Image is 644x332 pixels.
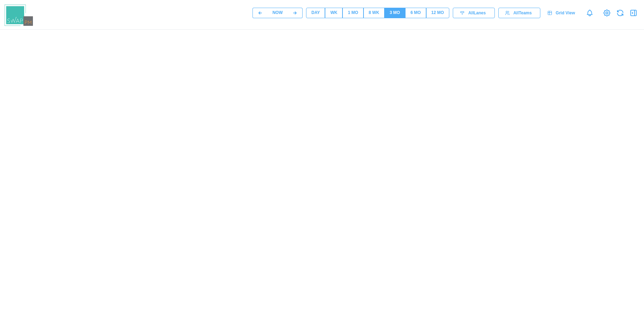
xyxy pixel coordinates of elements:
[405,8,426,18] button: 6 MO
[453,8,495,18] button: AllLanes
[602,8,612,18] a: View Project
[325,8,342,18] button: WK
[363,8,385,18] button: 8 WK
[272,9,283,16] div: NOW
[385,8,405,18] button: 3 MO
[629,8,638,18] button: Open Drawer
[342,8,363,18] button: 1 MO
[584,7,596,19] a: Notifications
[426,8,449,18] button: 12 MO
[268,8,288,18] button: NOW
[330,9,337,16] div: WK
[544,8,580,18] a: Grid View
[410,9,421,16] div: 6 MO
[498,8,540,18] button: AllTeams
[431,9,444,16] div: 12 MO
[5,5,33,26] img: Swap PM Logo
[306,8,325,18] button: DAY
[390,9,400,16] div: 3 MO
[468,8,486,18] span: All Lanes
[556,8,575,18] span: Grid View
[369,9,379,16] div: 8 WK
[311,9,320,16] div: DAY
[513,8,532,18] span: All Teams
[348,9,358,16] div: 1 MO
[615,8,625,18] button: Refresh Grid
